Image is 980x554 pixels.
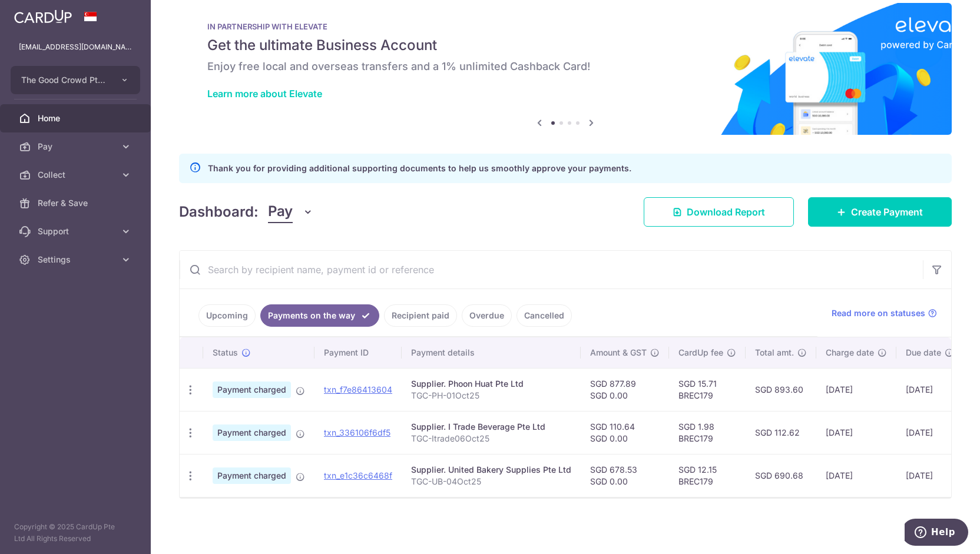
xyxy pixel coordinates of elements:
[896,368,964,411] td: [DATE]
[324,384,392,394] a: txn_f7e86413604
[826,347,874,359] span: Charge date
[581,454,669,497] td: SGD 678.53 SGD 0.00
[207,22,923,31] p: IN PARTNERSHIP WITH ELEVATE
[179,3,952,135] img: Renovation banner
[179,201,259,223] h4: Dashboard:
[38,225,115,237] span: Support
[268,201,293,223] span: Pay
[324,427,390,437] a: txn_336106f6df5
[213,424,291,441] span: Payment charged
[832,307,925,319] span: Read more on statuses
[906,347,941,359] span: Due date
[198,304,256,327] a: Upcoming
[268,201,313,223] button: Pay
[687,205,765,219] span: Download Report
[38,112,115,124] span: Home
[590,347,647,359] span: Amount & GST
[213,382,291,398] span: Payment charged
[213,347,238,359] span: Status
[38,254,115,266] span: Settings
[816,368,896,411] td: [DATE]
[19,41,132,53] p: [EMAIL_ADDRESS][DOMAIN_NAME]
[669,411,746,454] td: SGD 1.98 BREC179
[816,411,896,454] td: [DATE]
[207,88,322,99] a: Learn more about Elevate
[851,205,923,219] span: Create Payment
[832,307,937,319] a: Read more on statuses
[581,411,669,454] td: SGD 110.64 SGD 0.00
[669,454,746,497] td: SGD 12.15 BREC179
[517,304,572,327] a: Cancelled
[384,304,457,327] a: Recipient paid
[314,337,402,368] th: Payment ID
[644,197,794,227] a: Download Report
[324,470,392,480] a: txn_e1c36c6468f
[755,347,794,359] span: Total amt.
[896,411,964,454] td: [DATE]
[213,467,291,484] span: Payment charged
[21,74,108,86] span: The Good Crowd Pte Ltd
[411,421,571,433] div: Supplier. I Trade Beverage Pte Ltd
[905,519,968,548] iframe: Opens a widget where you can find more information
[411,390,571,402] p: TGC-PH-01Oct25
[678,347,723,359] span: CardUp fee
[11,66,140,94] button: The Good Crowd Pte Ltd
[411,378,571,390] div: Supplier. Phoon Huat Pte Ltd
[816,454,896,497] td: [DATE]
[581,368,669,411] td: SGD 877.89 SGD 0.00
[746,454,816,497] td: SGD 690.68
[208,161,631,175] p: Thank you for providing additional supporting documents to help us smoothly approve your payments.
[14,9,72,24] img: CardUp
[260,304,379,327] a: Payments on the way
[180,251,923,288] input: Search by recipient name, payment id or reference
[411,464,571,476] div: Supplier. United Bakery Supplies Pte Ltd
[207,36,923,55] h5: Get the ultimate Business Account
[808,197,952,227] a: Create Payment
[746,411,816,454] td: SGD 112.62
[896,454,964,497] td: [DATE]
[38,141,115,152] span: Pay
[207,59,923,74] h6: Enjoy free local and overseas transfers and a 1% unlimited Cashback Card!
[669,368,746,411] td: SGD 15.71 BREC179
[38,197,115,209] span: Refer & Save
[462,304,512,327] a: Overdue
[411,476,571,487] p: TGC-UB-04Oct25
[411,433,571,444] p: TGC-Itrade06Oct25
[746,368,816,411] td: SGD 893.60
[402,337,581,368] th: Payment details
[38,169,115,181] span: Collect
